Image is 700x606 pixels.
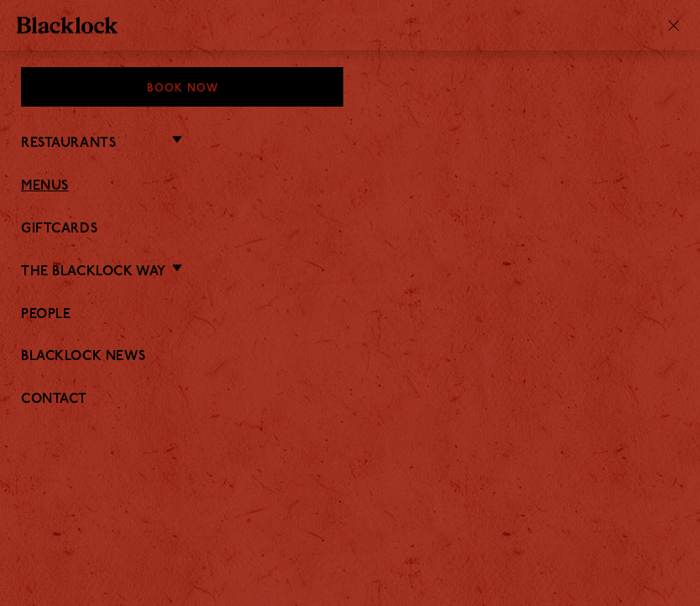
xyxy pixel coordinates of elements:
[21,136,116,152] a: Restaurants
[21,264,166,280] a: The Blacklock Way
[21,307,679,323] a: People
[21,179,679,195] a: Menus
[21,349,679,365] a: Blacklock News
[21,67,343,107] div: Book Now
[17,17,118,34] img: BL_Textured_Logo-footer-cropped.svg
[21,222,679,238] a: Giftcards
[21,392,679,408] a: Contact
